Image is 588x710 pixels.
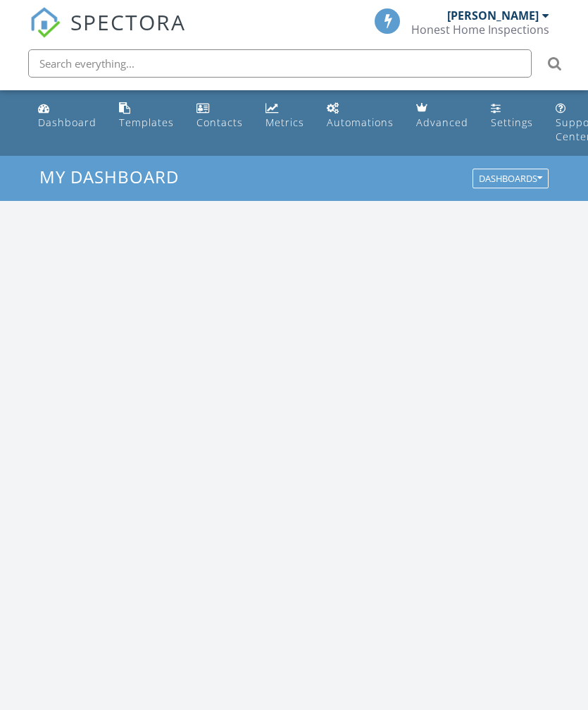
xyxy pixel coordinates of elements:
a: Templates [113,96,180,136]
button: Dashboards [473,169,549,189]
div: Contacts [196,116,243,129]
div: Metrics [265,116,304,129]
span: My Dashboard [39,165,179,188]
a: Contacts [191,96,249,136]
input: Search everything... [28,49,532,78]
div: Advanced [416,116,468,129]
div: Dashboard [38,116,96,129]
div: Honest Home Inspections [411,23,549,37]
a: Automations (Basic) [321,96,399,136]
div: Templates [119,116,174,129]
a: SPECTORA [30,19,186,49]
a: Settings [485,96,539,136]
div: Automations [327,116,394,129]
img: The Best Home Inspection Software - Spectora [30,7,61,38]
div: Settings [491,116,533,129]
a: Dashboard [32,96,102,136]
div: Dashboards [479,174,542,184]
div: [PERSON_NAME] [447,8,539,23]
a: Metrics [260,96,310,136]
a: Advanced [411,96,474,136]
span: SPECTORA [70,7,186,37]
